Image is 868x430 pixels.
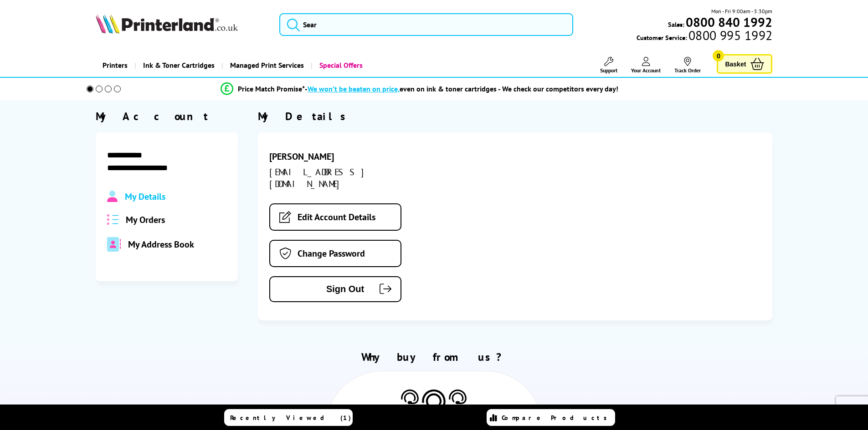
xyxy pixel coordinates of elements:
a: Compare Products [487,409,615,426]
h2: Why buy from us? [96,350,773,364]
span: Support [600,67,617,74]
a: Ink & Toner Cartridges [134,54,221,77]
a: Managed Print Services [221,54,311,77]
span: Your Account [631,67,661,74]
b: 0800 840 1992 [686,14,772,30]
div: - even on ink & toner cartridges - We check our competitors every day! [305,84,618,93]
a: Printers [96,54,134,77]
a: Printerland Logo [96,14,268,35]
span: We won’t be beaten on price, [308,84,400,93]
span: Compare Products [502,414,612,422]
div: [EMAIL_ADDRESS][DOMAIN_NAME] [269,166,431,190]
a: Special Offers [311,54,370,77]
span: Sign Out [284,284,364,294]
input: Sear [279,13,573,36]
span: My Address Book [128,238,194,250]
span: 0 [713,50,724,61]
img: Profile.svg [107,191,118,202]
span: Customer Service: [637,31,772,42]
img: Printerland Logo [96,14,238,34]
span: Mon - Fri 9:00am - 5:30pm [711,7,772,15]
img: all-order.svg [107,214,119,225]
span: Price Match Promise* [238,84,305,93]
span: Sales: [668,20,684,29]
button: Sign Out [269,276,401,302]
a: Track Order [674,57,701,74]
a: Recently Viewed (1) [224,409,353,426]
a: Basket 0 [717,54,772,74]
img: Printer Experts [420,390,447,421]
span: My Orders [126,214,165,226]
a: Support [600,57,617,74]
span: My Details [125,191,165,202]
a: Your Account [631,57,661,74]
span: Ink & Toner Cartridges [143,54,215,77]
span: Basket [725,58,746,70]
a: Edit Account Details [269,203,401,231]
li: modal_Promise [74,81,765,97]
img: Printer Experts [447,390,468,413]
div: [PERSON_NAME] [269,151,431,162]
span: 0800 995 1992 [687,31,772,40]
div: My Account [96,109,238,123]
a: 0800 840 1992 [684,18,772,26]
span: Recently Viewed (1) [230,414,351,422]
img: Printer Experts [400,390,420,413]
a: Change Password [269,240,401,267]
div: My Details [258,109,772,123]
img: address-book-duotone-solid.svg [107,237,121,252]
